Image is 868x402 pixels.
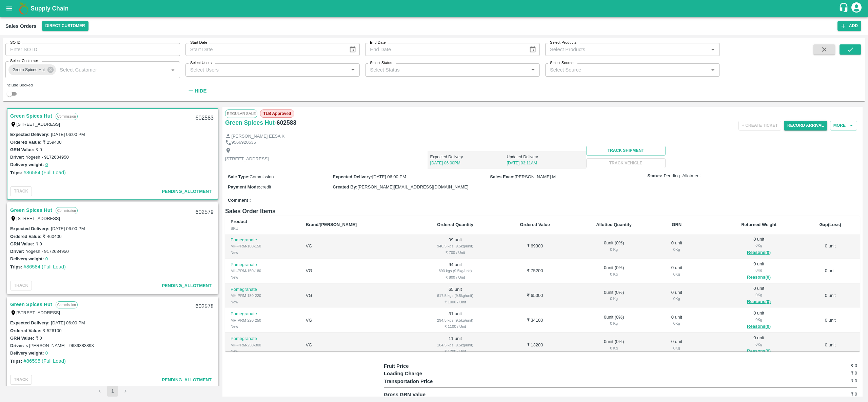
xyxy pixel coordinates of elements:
div: 0 Kg [662,320,692,326]
div: 0 Kg [577,296,651,302]
label: Delivery weight: [10,350,44,356]
p: 9566920535 [232,139,256,146]
label: Status: [647,173,662,179]
b: Ordered Quantity [437,222,473,227]
a: #86584 (Full Load) [23,264,66,269]
div: 940.5 kgs (9.5kg/unit) [418,243,492,249]
div: 0 unit [723,310,795,330]
p: Fruit Price [384,362,502,370]
button: Reasons(0) [723,249,795,257]
td: VG [300,283,413,308]
div: New [231,249,295,256]
td: ₹ 13200 [498,333,572,358]
label: Ordered Value: [10,140,41,145]
label: Yogesh - 9172684950 [26,249,69,254]
button: 0 [45,349,48,357]
td: VG [300,259,413,284]
div: MH-PRM-220-250 [231,317,295,323]
div: 104.5 kgs (9.5kg/unit) [418,342,492,348]
label: Delivery weight: [10,162,44,167]
button: Choose date [346,43,359,56]
button: Reasons(0) [723,274,795,281]
div: MH-PRM-100-150 [231,243,295,249]
div: New [231,274,295,280]
button: Open [349,65,357,74]
td: 0 unit [801,308,860,333]
label: GRN Value: [10,241,34,246]
span: Pending_Allotment [664,173,701,179]
label: [DATE] 06:00 PM [51,226,85,231]
label: Sales Exec : [490,174,514,179]
label: Expected Delivery : [10,226,50,231]
div: 0 unit [662,289,692,302]
h6: Sales Order Items [225,206,860,216]
td: 0 unit [801,234,860,259]
a: Green Spices Hut [225,118,275,127]
a: Supply Chain [31,4,839,13]
label: Sale Type : [228,174,250,179]
td: VG [300,333,413,358]
div: 0 unit [662,265,692,277]
p: Expected Delivery [430,154,507,160]
label: [STREET_ADDRESS] [17,216,60,221]
label: End Date [370,40,386,45]
label: Select Status [370,60,392,66]
label: Payment Mode : [228,184,260,189]
div: MH-PRM-180-220 [231,293,295,299]
h6: ₹ 0 [778,391,857,398]
img: logo [17,2,31,15]
label: Select Source [550,60,573,66]
label: ₹ 0 [36,241,42,246]
p: Pomegranate [231,237,295,243]
label: Driver: [10,249,24,254]
label: Ordered Value: [10,234,41,239]
b: GRN [672,222,682,227]
div: New [231,348,295,354]
div: Include Booked [5,82,180,88]
label: Expected Delivery : [10,132,50,137]
div: 0 Kg [662,345,692,351]
p: Pomegranate [231,262,295,268]
button: Open [529,65,537,74]
div: 0 Kg [662,271,692,277]
td: 94 unit [412,259,498,284]
td: VG [300,308,413,333]
div: SKU [231,225,295,232]
b: Supply Chain [31,5,68,12]
td: ₹ 65000 [498,283,572,308]
div: MH-PRM-250-300 [231,342,295,348]
td: 11 unit [412,333,498,358]
a: #86595 (Full Load) [23,358,66,364]
span: Green Spices Hut [8,66,49,74]
div: 0 unit [662,314,692,327]
label: [DATE] 06:00 PM [51,132,85,137]
div: 0 unit [723,236,795,257]
a: Green Spices Hut [10,112,52,120]
label: Select Products [550,40,576,45]
label: Start Date [190,40,207,45]
p: Loading Charge [384,370,502,377]
div: 294.5 kgs (9.5kg/unit) [418,317,492,323]
h6: ₹ 0 [778,370,857,377]
button: open drawer [1,1,17,16]
h6: ₹ 0 [778,378,857,384]
label: Trips: [10,170,22,175]
div: 0 unit [662,240,692,253]
div: 0 Kg [662,246,692,253]
p: [DATE] 03:11AM [507,160,584,166]
button: 0 [45,161,48,169]
input: Select Source [547,65,707,74]
div: 0 unit ( 0 %) [577,339,651,351]
p: Commission [56,113,78,120]
p: Transportation Price [384,378,502,385]
p: Pomegranate [231,336,295,342]
input: Start Date [185,43,343,56]
div: 0 unit [723,261,795,281]
td: 0 unit [801,283,860,308]
div: New [231,323,295,329]
button: Hide [185,85,209,97]
td: ₹ 34100 [498,308,572,333]
a: #86584 (Full Load) [23,170,66,175]
p: [DATE] 06:00PM [430,160,507,166]
span: Regular Sale [225,109,257,118]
